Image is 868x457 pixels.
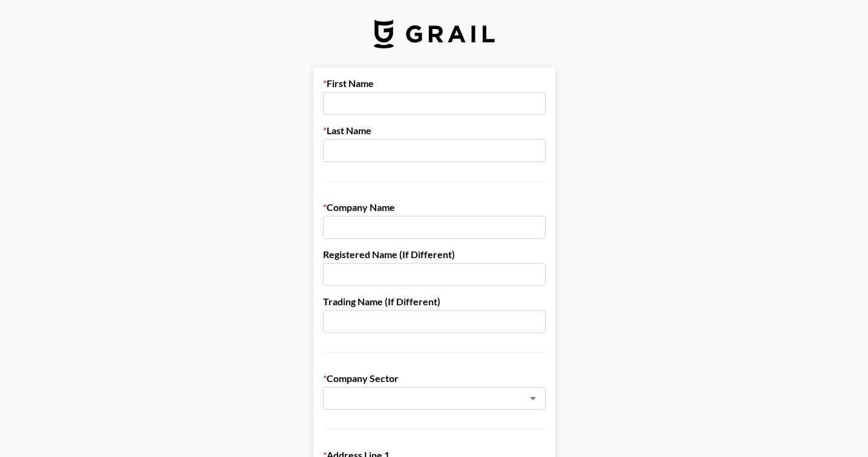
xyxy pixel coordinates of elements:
label: First Name [323,77,546,89]
label: Trading Name (If Different) [323,296,546,308]
img: Grail Talent Logo [374,19,495,48]
label: Company Sector [323,372,546,384]
label: Company Name [323,201,546,213]
label: Registered Name (If Different) [323,248,546,261]
button: Open [524,390,541,407]
label: Last Name [323,125,546,137]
